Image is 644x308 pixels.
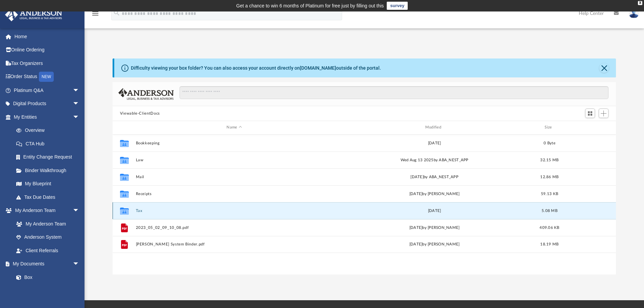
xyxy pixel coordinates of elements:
[542,209,557,212] span: 5.08 MB
[73,97,86,111] span: arrow_drop_down
[39,72,54,82] div: NEW
[540,175,558,179] span: 12.86 MB
[135,124,333,131] div: Name
[5,257,86,271] a: My Documentsarrow_drop_down
[540,242,558,246] span: 18.19 MB
[336,208,533,214] div: [DATE]
[9,137,90,150] a: CTA Hub
[91,13,99,18] a: menu
[3,8,64,21] img: Anderson Advisors Platinum Portal
[136,242,333,246] button: [PERSON_NAME] System Binder.pdf
[638,1,642,5] div: close
[544,141,555,145] span: 0 Byte
[5,84,90,97] a: Platinum Q&Aarrow_drop_down
[336,191,533,197] div: [DATE] by [PERSON_NAME]
[5,204,86,217] a: My Anderson Teamarrow_drop_down
[136,158,333,162] button: Law
[113,9,120,17] i: search
[9,217,83,231] a: My Anderson Team
[73,110,86,124] span: arrow_drop_down
[336,140,533,146] div: [DATE]
[113,135,616,275] div: grid
[136,192,333,196] button: Receipts
[136,141,333,145] button: Bookkeeping
[116,124,133,131] div: id
[9,164,90,177] a: Binder Walkthrough
[387,2,408,10] a: survey
[5,43,90,57] a: Online Ordering
[131,65,381,72] div: Difficulty viewing your box folder? You can also access your account directly on outside of the p...
[9,190,90,204] a: Tax Due Dates
[136,209,333,213] button: Tax
[91,9,99,18] i: menu
[9,231,86,244] a: Anderson System
[236,2,384,10] div: Get a chance to win 6 months of Platinum for free just by filling out this
[536,124,563,131] div: Size
[73,257,86,271] span: arrow_drop_down
[9,284,86,298] a: Meeting Minutes
[336,124,533,131] div: Modified
[540,158,558,162] span: 32.15 MB
[336,224,533,231] div: [DATE] by [PERSON_NAME]
[336,241,533,247] div: [DATE] by [PERSON_NAME]
[9,244,86,257] a: Client Referrals
[5,30,90,43] a: Home
[9,270,83,284] a: Box
[9,177,86,191] a: My Blueprint
[336,157,533,163] div: Wed Aug 13 2025 by ABA_NEST_APP
[540,226,559,229] span: 409.06 KB
[5,110,90,124] a: My Entitiesarrow_drop_down
[5,97,90,111] a: Digital Productsarrow_drop_down
[599,63,609,73] button: Close
[73,84,86,97] span: arrow_drop_down
[300,65,336,71] a: [DOMAIN_NAME]
[9,124,90,137] a: Overview
[73,204,86,218] span: arrow_drop_down
[120,111,160,117] button: Viewable-ClientDocs
[136,175,333,179] button: Mail
[5,56,90,70] a: Tax Organizers
[336,174,533,180] div: [DATE] by ABA_NEST_APP
[5,70,90,84] a: Order StatusNEW
[585,109,595,118] button: Switch to Grid View
[629,8,639,18] img: User Pic
[541,192,558,195] span: 59.13 KB
[566,124,613,131] div: id
[180,86,609,99] input: Search files and folders
[599,109,609,118] button: Add
[136,226,333,230] button: 2023_05_02_09_10_08.pdf
[9,150,90,164] a: Entity Change Request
